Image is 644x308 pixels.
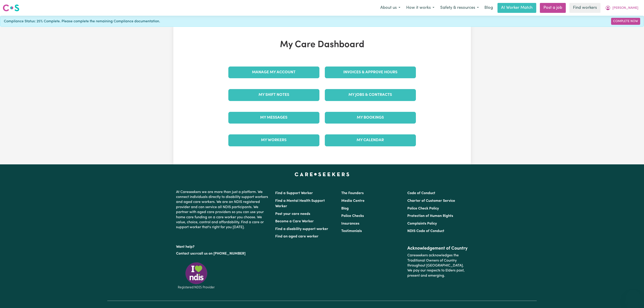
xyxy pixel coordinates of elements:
span: [PERSON_NAME] [612,6,638,11]
a: My Messages [228,112,319,124]
img: Careseekers logo [3,4,19,12]
a: Police Checks [341,214,364,218]
a: My Bookings [325,112,416,124]
a: Code of Conduct [407,191,435,195]
p: Careseekers acknowledges the Traditional Owners of Country throughout [GEOGRAPHIC_DATA]. We pay o... [407,251,468,280]
img: Registered NDIS provider [176,262,217,290]
p: At Careseekers we are more than just a platform. We connect individuals directly to disability su... [176,188,270,232]
button: How it works [403,3,437,13]
a: Find a disability support worker [275,227,328,231]
a: Post your care needs [275,212,310,216]
h1: My Care Dashboard [226,39,419,50]
a: Find an aged care worker [275,235,319,238]
a: NDIS Code of Conduct [407,229,444,233]
a: Media Centre [341,199,364,203]
a: Careseekers logo [3,3,19,13]
p: or [176,249,270,258]
a: Become a Care Worker [275,220,314,223]
span: Compliance Status: 25% Complete. Please complete the remaining Compliance documentation. [4,19,160,24]
a: My Workers [228,134,319,146]
a: Blog [341,207,349,210]
a: Complaints Policy [407,222,437,225]
a: Contact us [176,252,194,255]
a: My Jobs & Contracts [325,89,416,101]
button: About us [377,3,403,13]
a: Police Check Policy [407,207,439,210]
a: Complete Now [611,18,640,25]
a: My Shift Notes [228,89,319,101]
a: Protection of Human Rights [407,214,453,218]
button: Safety & resources [437,3,482,13]
a: Post a job [540,3,566,13]
a: Find workers [569,3,600,13]
p: Want help? [176,243,270,249]
button: My Account [602,3,641,13]
a: The Founders [341,191,364,195]
h2: Acknowledgement of Country [407,246,468,251]
a: Testimonials [341,229,362,233]
a: Blog [482,3,496,13]
iframe: Button to launch messaging window, conversation in progress [626,290,640,304]
a: Careseekers home page [295,172,349,176]
a: Manage My Account [228,67,319,78]
a: call us on [PHONE_NUMBER] [197,252,245,255]
a: Charter of Customer Service [407,199,455,203]
a: Find a Mental Health Support Worker [275,199,325,208]
a: AI Worker Match [497,3,536,13]
a: Invoices & Approve Hours [325,67,416,78]
a: My Calendar [325,134,416,146]
a: Insurances [341,222,359,225]
a: Find a Support Worker [275,191,313,195]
